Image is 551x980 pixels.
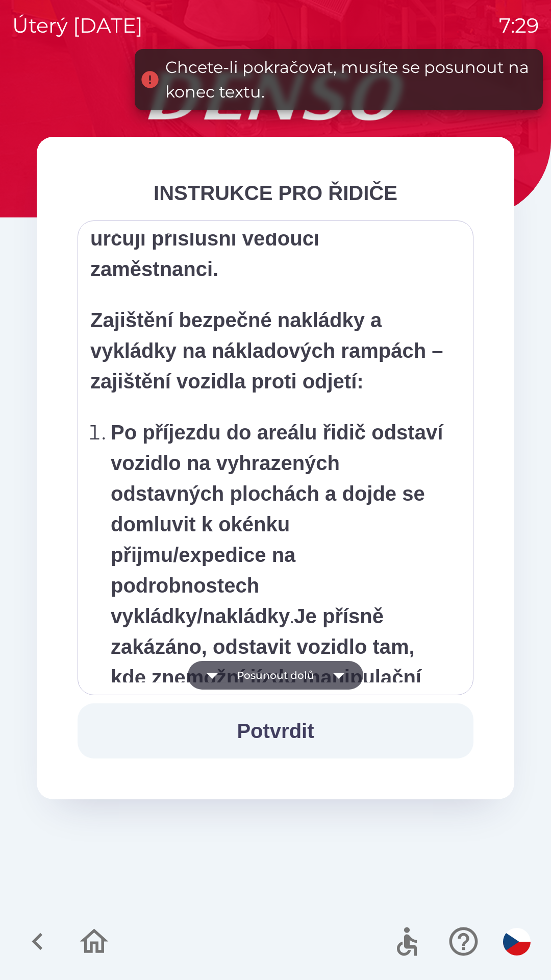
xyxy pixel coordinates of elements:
img: Logo [37,71,514,120]
button: Posunout dolů [188,661,363,690]
p: . Řidič je povinen při nájezdu na rampu / odjezdu z rampy dbát instrukcí od zaměstnanců skladu. [111,417,446,815]
img: cs flag [503,928,531,955]
div: INSTRUKCE PRO ŘIDIČE [78,178,473,208]
p: úterý [DATE] [12,10,143,41]
button: Potvrdit [78,703,473,758]
strong: Pořadí aut při nakládce i vykládce určují příslušní vedoucí zaměstnanci. [90,197,418,280]
strong: Po příjezdu do areálu řidič odstaví vozidlo na vyhrazených odstavných plochách a dojde se domluvi... [111,421,443,627]
div: Chcete-li pokračovat, musíte se posunout na konec textu. [165,55,533,104]
p: 7:29 [499,10,539,41]
strong: Zajištění bezpečné nakládky a vykládky na nákladových rampách – zajištění vozidla proti odjetí: [90,309,443,393]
